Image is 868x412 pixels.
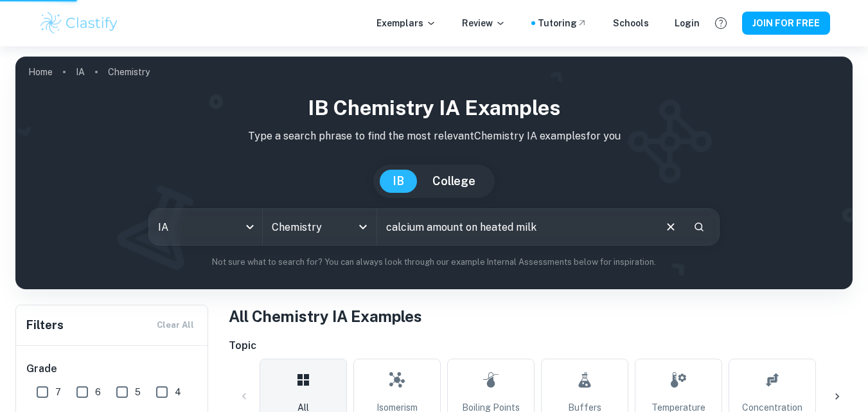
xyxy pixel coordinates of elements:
[76,63,85,81] a: IA
[377,209,654,245] input: E.g. enthalpy of combustion, Winkler method, phosphate and temperature...
[175,385,181,399] span: 4
[420,170,488,193] button: College
[149,209,263,245] div: IA
[229,338,853,354] h6: Topic
[710,12,732,34] button: Help and Feedback
[28,63,53,81] a: Home
[688,216,710,238] button: Search
[376,16,436,30] p: Exemplars
[55,385,61,399] span: 7
[229,305,853,328] h1: All Chemistry IA Examples
[675,16,700,30] a: Login
[380,170,417,193] button: IB
[354,218,372,236] button: Open
[95,385,101,399] span: 6
[39,10,120,36] img: Clastify logo
[26,316,64,334] h6: Filters
[26,93,842,123] h1: IB Chemistry IA examples
[26,361,199,377] h6: Grade
[538,16,587,30] a: Tutoring
[742,12,830,35] button: JOIN FOR FREE
[659,215,683,239] button: Clear
[26,256,842,269] p: Not sure what to search for? You can always look through our example Internal Assessments below f...
[26,129,842,144] p: Type a search phrase to find the most relevant Chemistry IA examples for you
[135,385,141,399] span: 5
[15,57,853,289] img: profile cover
[462,16,506,30] p: Review
[108,65,150,79] p: Chemistry
[613,16,649,30] a: Schools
